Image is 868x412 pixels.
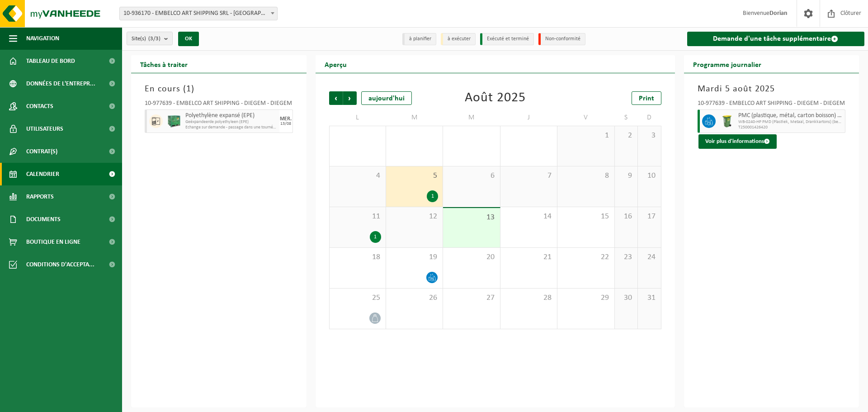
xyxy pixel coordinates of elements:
[391,252,438,262] span: 19
[280,116,292,122] div: MER.
[185,119,277,125] span: Geëxpandeerde polyethyleen (EPE)
[619,293,633,303] span: 30
[738,112,843,119] span: PMC (plastique, métal, carton boisson) (industriel)
[167,114,181,128] img: PB-HB-1400-HPE-GN-01
[562,171,609,181] span: 8
[562,293,609,303] span: 29
[386,109,443,126] td: M
[443,109,500,126] td: M
[370,231,381,243] div: 1
[127,32,173,45] button: Site(s)(3/3)
[619,131,633,141] span: 2
[145,82,293,96] h3: En cours ( )
[119,7,278,20] span: 10-936170 - EMBELCO ART SHIPPING SRL - ETTERBEEK
[120,7,277,20] span: 10-936170 - EMBELCO ART SHIPPING SRL - ETTERBEEK
[26,72,95,95] span: Données de l'entrepr...
[26,95,53,118] span: Contacts
[145,100,293,109] div: 10-977639 - EMBELCO ART SHIPPING - DIEGEM - DIEGEM
[642,252,656,262] span: 24
[26,253,94,276] span: Conditions d'accepta...
[185,125,277,130] span: Echange sur demande - passage dans une tournée fixe (traitement inclus)
[684,55,770,73] h2: Programme journalier
[619,252,633,262] span: 23
[505,293,552,303] span: 28
[391,212,438,222] span: 12
[505,252,552,262] span: 21
[361,91,412,105] div: aujourd'hui
[26,185,54,208] span: Rapports
[448,213,495,223] span: 13
[185,112,277,119] span: Polyethylène expansé (EPE)
[615,109,638,126] td: S
[334,171,381,181] span: 4
[538,33,585,45] li: Non-conformité
[562,212,609,222] span: 15
[186,85,191,94] span: 1
[131,55,197,73] h2: Tâches à traiter
[562,252,609,262] span: 22
[178,32,199,46] button: OK
[148,36,160,42] count: (3/3)
[769,10,788,17] strong: Dorian
[427,190,438,202] div: 1
[505,171,552,181] span: 7
[687,32,865,46] a: Demande d'une tâche supplémentaire
[557,109,614,126] td: V
[334,252,381,262] span: 18
[26,50,75,72] span: Tableau de bord
[329,91,343,105] span: Précédent
[619,171,633,181] span: 9
[738,119,843,125] span: WB-0240-HP PMD (Plastiek, Metaal, Drankkartons) (bedrijven)
[638,109,661,126] td: D
[280,122,291,126] div: 13/08
[391,293,438,303] span: 26
[26,208,61,231] span: Documents
[698,100,846,109] div: 10-977639 - EMBELCO ART SHIPPING - DIEGEM - DIEGEM
[334,212,381,222] span: 11
[334,293,381,303] span: 25
[639,95,654,102] span: Print
[26,27,59,50] span: Navigation
[448,293,495,303] span: 27
[316,55,356,73] h2: Aperçu
[505,212,552,222] span: 14
[441,33,476,45] li: à exécuter
[402,33,436,45] li: à planifier
[698,82,846,96] h3: Mardi 5 août 2025
[738,125,843,130] span: T250001426420
[26,231,80,253] span: Boutique en ligne
[642,171,656,181] span: 10
[465,91,526,105] div: Août 2025
[132,32,160,46] span: Site(s)
[698,134,777,149] button: Voir plus d'informations
[448,252,495,262] span: 20
[480,33,534,45] li: Exécuté et terminé
[642,212,656,222] span: 17
[448,171,495,181] span: 6
[720,114,734,128] img: WB-0240-HPE-GN-50
[26,140,57,163] span: Contrat(s)
[642,293,656,303] span: 31
[26,118,63,140] span: Utilisateurs
[500,109,557,126] td: J
[562,131,609,141] span: 1
[632,91,661,105] a: Print
[391,171,438,181] span: 5
[26,163,59,185] span: Calendrier
[343,91,357,105] span: Suivant
[642,131,656,141] span: 3
[329,109,386,126] td: L
[619,212,633,222] span: 16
